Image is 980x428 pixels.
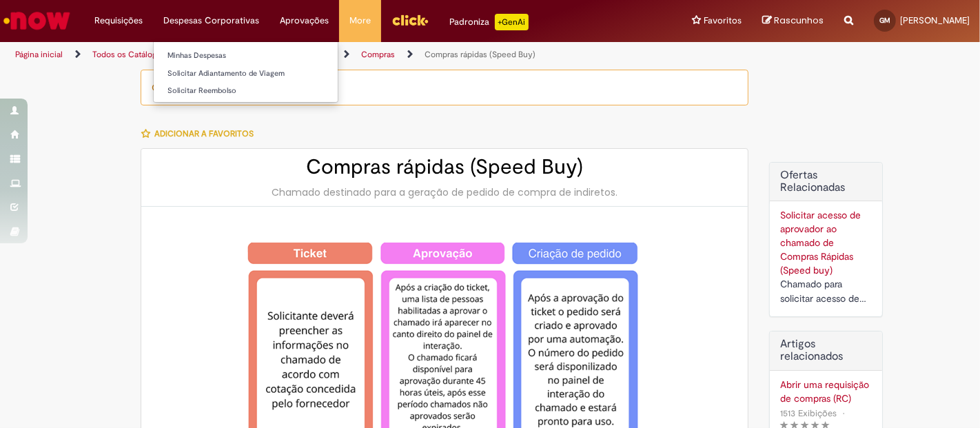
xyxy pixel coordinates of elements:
[155,185,734,199] div: Chamado destinado para a geração de pedido de compra de indiretos.
[769,162,883,317] div: Ofertas Relacionadas
[879,16,890,25] span: GM
[15,49,63,60] a: Página inicial
[141,70,748,105] div: Obrigatório um anexo.
[10,42,643,68] ul: Trilhas de página
[163,14,259,28] span: Despesas Corporativas
[1,7,72,34] img: ServiceNow
[280,14,329,28] span: Aprovações
[349,14,371,28] span: More
[155,156,734,179] h2: Compras rápidas (Speed Buy)
[141,119,261,148] button: Adicionar a Favoritos
[449,14,529,30] div: Padroniza
[425,49,535,60] a: Compras rápidas (Speed Buy)
[154,66,338,81] a: Solicitar Adiantamento de Viagem
[154,128,254,139] span: Adicionar a Favoritos
[780,277,872,306] div: Chamado para solicitar acesso de aprovador ao ticket de Speed buy
[839,404,848,422] span: •
[774,14,824,27] span: Rascunhos
[780,378,872,405] a: Abrir uma requisição de compras (RC)
[780,407,837,419] span: 1513 Exibições
[94,14,143,28] span: Requisições
[495,14,529,30] p: +GenAi
[154,83,338,99] a: Solicitar Reembolso
[780,209,861,276] a: Solicitar acesso de aprovador ao chamado de Compras Rápidas (Speed buy)
[92,49,165,60] a: Todos os Catálogos
[153,41,338,103] ul: Despesas Corporativas
[900,14,970,26] span: [PERSON_NAME]
[762,14,824,28] a: Rascunhos
[780,170,872,194] h2: Ofertas Relacionadas
[154,48,338,63] a: Minhas Despesas
[780,338,872,363] h3: Artigos relacionados
[704,14,742,28] span: Favoritos
[391,10,429,30] img: click_logo_yellow_360x200.png
[361,49,395,60] a: Compras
